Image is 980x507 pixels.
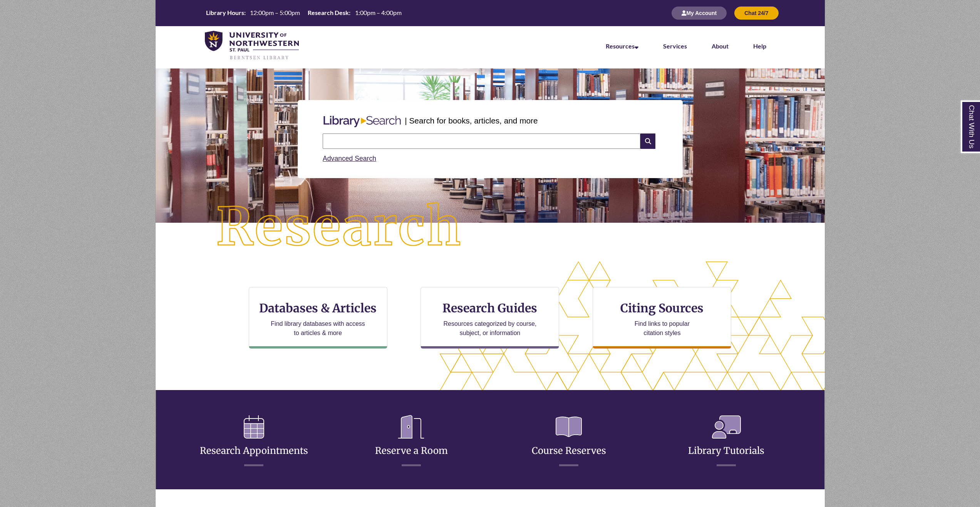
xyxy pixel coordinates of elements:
[734,10,778,16] a: Chat 24/7
[268,319,368,338] p: Find library databases with access to articles & more
[593,287,731,349] a: Citing Sources Find links to popular citation styles
[440,319,540,338] p: Resources categorized by course, subject, or information
[606,42,638,50] a: Resources
[375,426,448,457] a: Reserve a Room
[625,319,700,338] p: Find links to popular citation styles
[420,287,559,349] a: Research Guides Resources categorized by course, subject, or information
[734,7,778,20] button: Chat 24/7
[663,42,687,50] a: Services
[203,8,405,18] a: Hours Today
[688,426,764,457] a: Library Tutorials
[249,287,387,349] a: Databases & Articles Find library databases with access to articles & more
[200,426,308,457] a: Research Appointments
[203,8,247,17] th: Library Hours:
[672,7,727,20] button: My Account
[255,301,381,315] h3: Databases & Articles
[320,113,405,130] img: Libary Search
[427,301,553,315] h3: Research Guides
[189,175,490,280] img: Research
[305,8,352,17] th: Research Desk:
[753,42,766,50] a: Help
[250,9,300,16] span: 12:00pm – 5:00pm
[615,301,709,315] h3: Citing Sources
[205,31,299,61] img: UNWSP Library Logo
[532,426,606,457] a: Course Reserves
[672,10,727,16] a: My Account
[323,155,376,162] a: Advanced Search
[640,133,655,149] i: Search
[405,115,538,127] p: | Search for books, articles, and more
[712,42,729,50] a: About
[203,8,405,17] table: Hours Today
[355,9,402,16] span: 1:00pm – 4:00pm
